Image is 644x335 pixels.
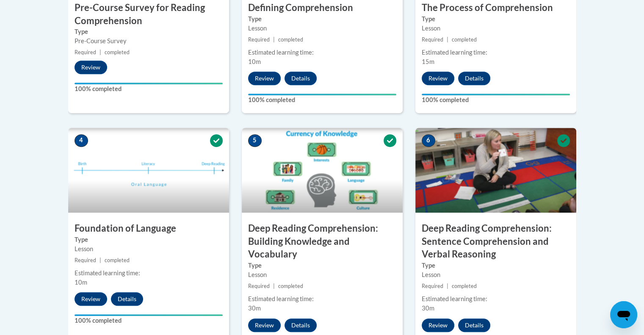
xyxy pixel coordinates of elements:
span: | [447,283,448,289]
label: 100% completed [422,95,570,105]
img: Course Image [415,128,576,213]
div: Estimated learning time: [248,48,396,57]
div: Lesson [248,270,396,280]
label: 100% completed [75,316,223,325]
label: 100% completed [75,84,223,94]
span: completed [278,283,303,289]
div: Estimated learning time: [422,294,570,304]
button: Review [75,61,107,74]
span: 30m [422,305,434,312]
div: Your progress [422,94,570,95]
label: Type [422,14,570,24]
button: Review [75,292,107,306]
div: Estimated learning time: [75,269,223,278]
span: | [100,49,101,55]
span: | [273,36,275,43]
label: Type [75,27,223,36]
span: completed [452,283,477,289]
span: completed [105,257,130,263]
button: Details [458,318,490,332]
span: | [100,257,101,263]
button: Review [422,318,454,332]
img: Course Image [242,128,403,213]
div: Lesson [422,270,570,280]
h3: Deep Reading Comprehension: Building Knowledge and Vocabulary [242,222,403,261]
button: Details [111,292,143,306]
label: Type [248,14,396,24]
span: | [447,36,448,43]
span: 15m [422,58,434,65]
h3: Pre-Course Survey for Reading Comprehension [68,1,229,28]
div: Lesson [248,24,396,33]
label: Type [248,261,396,270]
label: Type [422,261,570,270]
h3: The Process of Comprehension [415,1,576,14]
span: completed [278,36,303,43]
span: 10m [75,279,87,286]
h3: Foundation of Language [68,222,229,235]
span: Required [248,283,270,289]
iframe: Button to launch messaging window [610,301,637,328]
span: Required [422,36,443,43]
span: Required [75,49,96,55]
span: 6 [422,134,435,147]
button: Review [248,72,281,85]
div: Lesson [75,244,223,254]
span: 5 [248,134,262,147]
span: completed [105,49,130,55]
span: Required [422,283,443,289]
h3: Deep Reading Comprehension: Sentence Comprehension and Verbal Reasoning [415,222,576,261]
div: Your progress [248,94,396,95]
div: Pre-Course Survey [75,36,223,46]
button: Review [248,318,281,332]
button: Details [458,72,490,85]
span: | [273,283,275,289]
div: Lesson [422,24,570,33]
label: Type [75,235,223,244]
label: 100% completed [248,95,396,105]
button: Details [285,72,317,85]
div: Your progress [75,83,223,84]
div: Estimated learning time: [248,294,396,304]
span: completed [452,36,477,43]
h3: Defining Comprehension [242,1,403,14]
img: Course Image [68,128,229,213]
span: 30m [248,305,261,312]
span: 10m [248,58,261,65]
button: Review [422,72,454,85]
button: Details [285,318,317,332]
span: Required [248,36,270,43]
span: Required [75,257,96,263]
div: Estimated learning time: [422,48,570,57]
div: Your progress [75,314,223,316]
span: 4 [75,134,88,147]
